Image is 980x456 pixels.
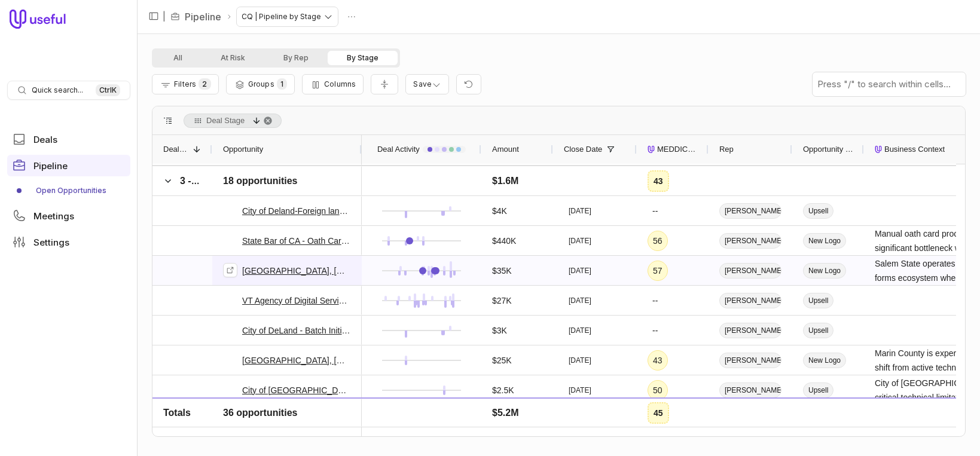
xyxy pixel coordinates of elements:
span: Opportunity [223,142,263,157]
button: Collapse sidebar [145,7,163,25]
button: Columns [302,74,364,94]
span: Deals [33,135,57,144]
span: Business Context [884,142,945,157]
span: [PERSON_NAME] [719,412,781,428]
button: Reset view [456,74,481,95]
span: New Logo [803,353,846,368]
time: [DATE] [569,266,591,276]
span: [PERSON_NAME] [719,293,781,308]
div: Pipeline submenu [7,181,130,200]
div: $35K [492,264,512,278]
time: [DATE] [569,385,591,395]
a: [GEOGRAPHIC_DATA], [GEOGRAPHIC_DATA] - Pilot [242,353,351,368]
a: Pipeline [185,10,221,24]
div: MEDDICC Score [648,135,698,164]
div: $4K [492,204,507,218]
span: Groups [248,79,274,88]
span: Upsell [803,293,834,308]
div: 57 [653,264,663,278]
span: Deal Stage, descending. Press ENTER to sort. Press DELETE to remove [184,114,282,128]
input: Press "/" to search within cells... [813,72,966,96]
a: Settings [7,231,130,253]
button: Actions [343,8,361,26]
a: State Bar of CA - Oath Card Project [242,234,351,248]
time: [DATE] [569,326,591,335]
div: 4 [653,413,658,427]
button: Group Pipeline [226,74,295,94]
div: -- [652,293,658,308]
span: Upsell [803,382,834,398]
button: All [154,51,202,65]
div: 56 [653,234,663,248]
span: Filters [174,79,196,88]
div: $105K [492,413,516,427]
span: Upsell [803,323,834,338]
div: 43 [654,174,663,188]
span: Opportunity Sale Type [803,142,853,157]
time: [DATE] [569,206,591,216]
time: [DATE] [569,236,591,246]
div: -- [652,323,658,338]
a: [GEOGRAPHIC_DATA], [GEOGRAPHIC_DATA] - SGAP [242,264,351,278]
div: $25K [492,353,512,368]
span: [PERSON_NAME] [719,382,781,398]
span: | [163,10,166,24]
a: Pipeline [7,155,130,176]
a: CSLB FY 25-26 Add'l PS [242,413,334,427]
span: New Logo [803,263,846,279]
span: Close Date [564,142,602,157]
time: [DATE] [569,415,591,425]
kbd: Ctrl K [96,84,120,96]
div: -- [652,204,658,218]
button: Collapse all rows [371,74,398,95]
div: $1.6M [492,174,518,188]
a: City of Deland-Foreign language [242,204,351,218]
a: VT Agency of Digital Services Form Translation [242,293,351,308]
span: Quick search... [32,85,83,95]
div: $2.5K [492,383,514,397]
a: Open Opportunities [7,181,130,200]
span: 2 [199,78,210,90]
time: [DATE] [569,356,591,365]
a: City of DeLand - Batch Initiation Upsell [242,323,351,338]
span: [PERSON_NAME] [719,323,781,338]
div: 50 [653,383,663,397]
a: Deals [7,128,130,150]
span: Upsell [803,412,834,428]
button: At Risk [202,51,264,65]
span: 1 [277,78,287,90]
span: Rep [719,142,734,157]
span: Deal Stage [163,142,188,157]
button: Filter Pipeline [152,74,219,94]
span: Settings [33,238,69,247]
span: MEDDICC Score [657,142,698,157]
div: 18 opportunities [223,174,297,188]
button: By Rep [264,51,328,65]
div: $27K [492,293,512,308]
div: 43 [653,353,663,368]
span: Deal Activity [377,142,420,157]
span: Meetings [33,212,74,221]
span: Amount [492,142,519,157]
button: Create a new saved view [405,74,449,94]
button: By Stage [328,51,398,65]
span: Deal Stage [206,114,245,128]
span: [PERSON_NAME] [719,263,781,279]
span: [PERSON_NAME] [719,353,781,368]
span: Upsell [803,203,834,219]
div: $3K [492,323,507,338]
span: [PERSON_NAME] [719,203,781,219]
span: Save [413,79,432,88]
span: Pipeline [33,161,68,170]
div: $440K [492,234,516,248]
span: New Logo [803,233,846,249]
div: Row Groups [184,114,282,128]
time: [DATE] [569,296,591,305]
span: 3 - Proposal [180,176,235,186]
span: Columns [324,79,356,88]
span: [PERSON_NAME] [719,233,781,249]
a: Meetings [7,205,130,227]
a: City of [GEOGRAPHIC_DATA] - Batch Continuation & Initiation [242,383,351,397]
